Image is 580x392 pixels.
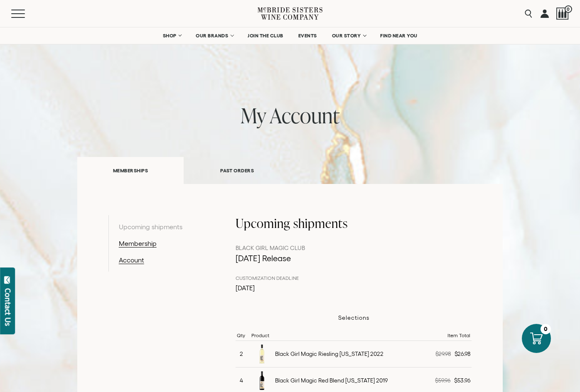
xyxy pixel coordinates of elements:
[298,33,317,39] span: EVENTS
[541,324,551,334] div: 0
[380,33,418,39] span: FIND NEAR YOU
[190,27,238,44] a: OUR BRANDS
[157,27,186,44] a: SHOP
[11,10,41,18] button: Mobile Menu Trigger
[77,104,503,127] h1: my account
[184,156,290,185] a: PAST ORDERS
[327,27,371,44] a: OUR STORY
[375,27,423,44] a: FIND NEAR YOU
[4,288,12,326] div: Contact Us
[162,33,177,39] span: SHOP
[196,33,228,39] span: OUR BRANDS
[77,157,184,184] a: MEMBERSHIPS
[293,27,322,44] a: EVENTS
[565,5,572,13] span: 0
[242,27,289,44] a: JOIN THE CLUB
[248,33,283,39] span: JOIN THE CLUB
[332,33,361,39] span: OUR STORY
